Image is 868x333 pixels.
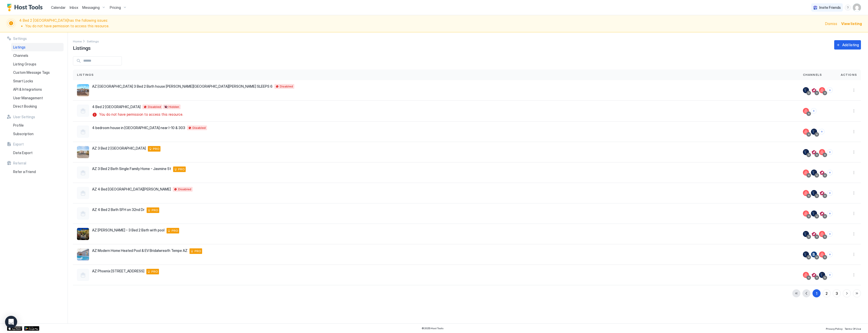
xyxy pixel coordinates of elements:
[827,231,833,237] button: Connect channels
[851,190,857,196] div: menu
[827,190,833,196] button: Connect channels
[13,142,24,147] span: Export
[13,123,24,128] span: Profile
[845,327,861,330] span: Terms Of Use
[152,208,158,212] span: PRO
[7,326,22,331] a: App Store
[851,231,857,237] div: menu
[87,38,99,44] a: Settings
[73,44,91,51] span: Listings
[819,5,841,10] span: Invite Friends
[92,248,187,253] span: AZ Modern Home Heated Pool & EV Bridalwreath Tempe AZ
[87,38,99,44] div: Breadcrumb
[11,168,64,176] a: Refer a Friend
[11,51,64,60] a: Channels
[851,87,857,93] button: More options
[5,316,17,328] div: Open Intercom Messenger
[195,249,201,253] span: PRO
[13,53,28,58] span: Channels
[826,291,828,296] div: 2
[851,108,857,114] div: menu
[842,42,859,47] div: Add listing
[77,228,89,240] div: listing image
[851,210,857,217] div: menu
[13,132,34,136] span: Subscription
[853,4,861,12] div: User profile
[827,272,833,278] button: Connect channels
[11,77,64,85] a: Smart Locks
[19,18,822,29] span: 4 Bed 2 [GEOGRAPHIC_DATA] has the following issues:
[827,252,833,257] button: Connect channels
[77,146,89,158] div: listing image
[24,326,39,331] div: Google Play Store
[92,166,171,171] span: AZ 3 Bed 2 Bath Single Family Home - Jasmine St
[834,40,861,50] button: Add listing
[826,326,843,331] a: Privacy Policy
[92,105,141,109] span: 4 Bed 2 [GEOGRAPHIC_DATA]
[819,129,825,134] button: Connect channels
[92,126,185,130] span: 4 bedroom house in [GEOGRAPHIC_DATA] near I-10 & 303
[851,149,857,155] div: menu
[851,210,857,217] button: More options
[851,108,857,114] button: More options
[851,272,857,278] button: More options
[13,62,36,66] span: Listing Groups
[826,327,843,330] span: Privacy Policy
[70,5,78,10] a: Inbox
[811,108,817,114] button: Connect channels
[178,167,185,172] span: PRO
[851,251,857,257] button: More options
[92,207,145,212] span: AZ 4 Bed 2 Bath SFH on 32nd Dr
[92,146,146,151] span: AZ 3 Bed 2 [GEOGRAPHIC_DATA]
[13,70,50,75] span: Custom Message Tags
[13,170,36,174] span: Refer a Friend
[92,269,144,273] span: AZ Phoenix [STREET_ADDRESS]
[25,24,822,28] li: You do not have permission to access this resource.
[11,68,64,77] a: Custom Message Tags
[823,289,831,297] button: 2
[7,4,45,11] a: Host Tools Logo
[816,291,817,296] div: 1
[851,129,857,135] button: More options
[13,45,25,50] span: Listings
[99,112,183,117] span: You do not have permission to access this resource.
[11,43,64,52] a: Listings
[11,130,64,138] a: Subscription
[422,327,444,330] span: © 2025 Host Tools
[151,269,158,274] span: PRO
[87,39,99,43] span: Settings
[11,121,64,130] a: Profile
[851,149,857,155] button: More options
[81,57,122,65] input: Input Field
[851,87,857,93] div: menu
[841,21,862,26] div: View listing
[172,228,178,233] span: PRO
[836,291,838,296] div: 3
[92,84,273,89] span: AZ [GEOGRAPHIC_DATA] 3 Bed 2 Bath house [PERSON_NAME][GEOGRAPHIC_DATA][PERSON_NAME] SLEEPS 6
[13,36,27,41] span: Settings
[11,94,64,102] a: User Management
[13,161,26,165] span: Referral
[851,272,857,278] div: menu
[825,21,837,26] div: Dismiss
[851,170,857,176] button: More options
[13,87,42,92] span: API & Integrations
[827,149,833,155] button: Connect channels
[851,231,857,237] button: More options
[92,228,165,232] span: AZ [PERSON_NAME] - 3 Bed 2 Bath with pool
[827,170,833,175] button: Connect channels
[73,39,82,43] span: Home
[13,104,37,109] span: Direct Booking
[77,73,94,77] span: Listings
[833,289,841,297] button: 3
[827,211,833,216] button: Connect channels
[851,129,857,135] div: menu
[11,60,64,68] a: Listing Groups
[11,85,64,94] a: API & Integrations
[13,96,43,100] span: User Management
[827,87,833,93] button: Connect channels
